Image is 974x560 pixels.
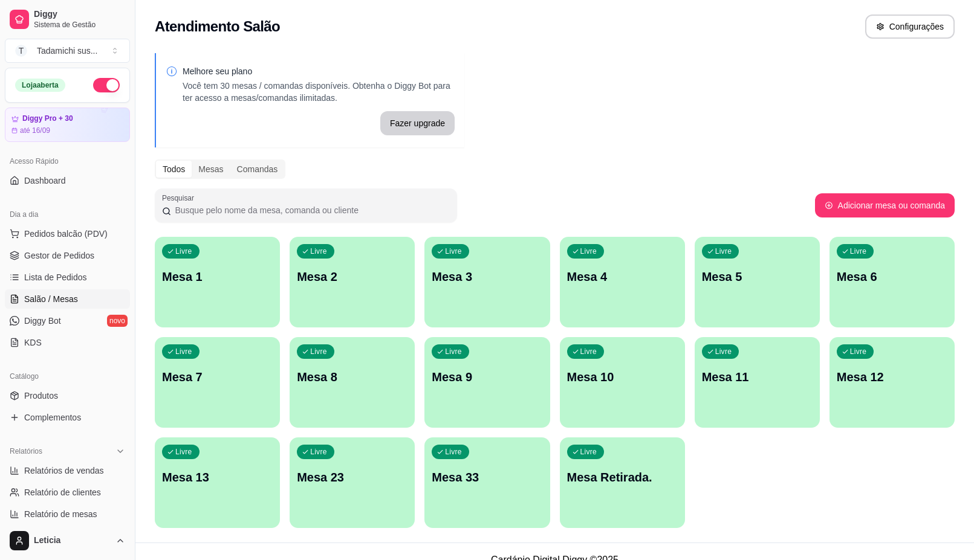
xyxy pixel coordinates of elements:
[424,337,550,428] button: LivreMesa 9
[290,337,415,428] button: LivreMesa 8
[297,469,407,486] p: Mesa 23
[424,237,550,327] button: LivreMesa 3
[183,65,455,77] p: Melhore seu plano
[837,268,947,285] p: Mesa 6
[24,486,101,498] span: Relatório de clientes
[171,204,450,216] input: Pesquisar
[24,390,58,402] span: Produtos
[24,249,94,262] span: Gestor de Pedidos
[15,45,27,57] span: T
[155,237,280,327] button: LivreMesa 1
[5,526,130,555] button: Leticia
[432,268,542,285] p: Mesa 3
[5,461,130,480] a: Relatórios de vendas
[432,469,542,486] p: Mesa 33
[93,78,120,92] button: Alterar Status
[5,108,130,142] a: Diggy Pro + 30até 16/09
[865,14,955,39] button: Configurações
[24,271,87,283] span: Lista de Pedidos
[310,447,327,457] p: Livre
[24,315,61,327] span: Diggy Bot
[702,369,813,385] p: Mesa 11
[702,268,813,285] p: Mesa 5
[5,205,130,224] div: Dia a dia
[445,447,462,457] p: Livre
[155,17,280,36] h2: Atendimento Salão
[5,504,130,524] a: Relatório de mesas
[5,246,130,265] a: Gestor de Pedidos
[580,246,597,256] p: Livre
[230,161,285,178] div: Comandas
[162,369,273,385] p: Mesa 7
[580,447,597,457] p: Livre
[22,114,73,123] article: Diggy Pro + 30
[156,161,192,178] div: Todos
[560,337,685,428] button: LivreMesa 10
[297,268,407,285] p: Mesa 2
[10,446,42,456] span: Relatórios
[24,411,81,423] span: Complementos
[310,347,327,356] p: Livre
[850,246,867,256] p: Livre
[560,437,685,528] button: LivreMesa Retirada.
[24,175,66,187] span: Dashboard
[5,5,130,34] a: DiggySistema de Gestão
[850,347,867,356] p: Livre
[695,337,820,428] button: LivreMesa 11
[5,268,130,287] a: Lista de Pedidos
[24,508,97,520] span: Relatório de mesas
[20,126,50,135] article: até 16/09
[34,9,125,20] span: Diggy
[34,535,111,546] span: Leticia
[815,193,955,217] button: Adicionar mesa ou comanda
[5,311,130,330] a: Diggy Botnovo
[380,111,455,135] button: Fazer upgrade
[560,237,685,327] button: LivreMesa 4
[15,79,65,92] div: Loja aberta
[155,437,280,528] button: LivreMesa 13
[175,246,192,256] p: Livre
[830,237,955,327] button: LivreMesa 6
[155,337,280,428] button: LivreMesa 7
[567,469,678,486] p: Mesa Retirada.
[715,246,732,256] p: Livre
[175,347,192,356] p: Livre
[162,268,273,285] p: Mesa 1
[695,237,820,327] button: LivreMesa 5
[24,465,104,477] span: Relatórios de vendas
[5,386,130,405] a: Produtos
[837,369,947,385] p: Mesa 12
[310,246,327,256] p: Livre
[34,20,125,30] span: Sistema de Gestão
[5,171,130,190] a: Dashboard
[5,333,130,352] a: KDS
[580,347,597,356] p: Livre
[5,39,130,63] button: Select a team
[567,268,678,285] p: Mesa 4
[5,408,130,427] a: Complementos
[162,469,273,486] p: Mesa 13
[830,337,955,428] button: LivreMesa 12
[162,193,198,203] label: Pesquisar
[432,369,542,385] p: Mesa 9
[297,369,407,385] p: Mesa 8
[24,228,108,240] span: Pedidos balcão (PDV)
[24,293,78,305] span: Salão / Mesas
[567,369,678,385] p: Mesa 10
[290,437,415,528] button: LivreMesa 23
[5,289,130,309] a: Salão / Mesas
[5,367,130,386] div: Catálogo
[715,347,732,356] p: Livre
[5,152,130,171] div: Acesso Rápido
[445,347,462,356] p: Livre
[5,224,130,243] button: Pedidos balcão (PDV)
[192,161,230,178] div: Mesas
[445,246,462,256] p: Livre
[24,336,42,349] span: KDS
[183,80,455,104] p: Você tem 30 mesas / comandas disponíveis. Obtenha o Diggy Bot para ter acesso a mesas/comandas il...
[424,437,550,528] button: LivreMesa 33
[37,45,97,57] div: Tadamichi sus ...
[5,483,130,502] a: Relatório de clientes
[175,447,192,457] p: Livre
